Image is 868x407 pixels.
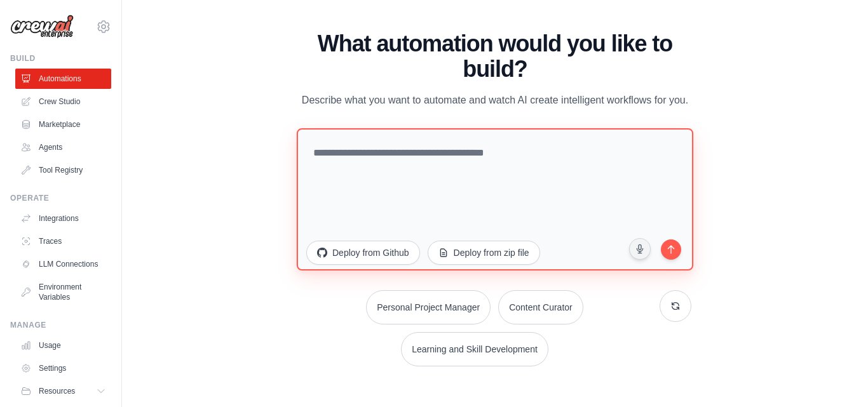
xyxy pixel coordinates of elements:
[15,335,111,356] a: Usage
[306,241,420,265] button: Deploy from Github
[299,31,691,82] h1: What automation would you like to build?
[10,53,111,63] div: Build
[366,290,491,324] button: Personal Project Manager
[15,358,111,378] a: Settings
[39,386,75,396] span: Resources
[15,137,111,157] a: Agents
[15,208,111,229] a: Integrations
[15,69,111,89] a: Automations
[498,290,583,324] button: Content Curator
[428,241,540,265] button: Deploy from zip file
[10,320,111,330] div: Manage
[15,91,111,112] a: Crew Studio
[299,92,691,109] p: Describe what you want to automate and watch AI create intelligent workflows for you.
[15,231,111,251] a: Traces
[401,332,548,366] button: Learning and Skill Development
[10,193,111,203] div: Operate
[15,160,111,180] a: Tool Registry
[10,15,74,39] img: Logo
[15,254,111,274] a: LLM Connections
[15,277,111,307] a: Environment Variables
[15,114,111,135] a: Marketplace
[15,381,111,401] button: Resources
